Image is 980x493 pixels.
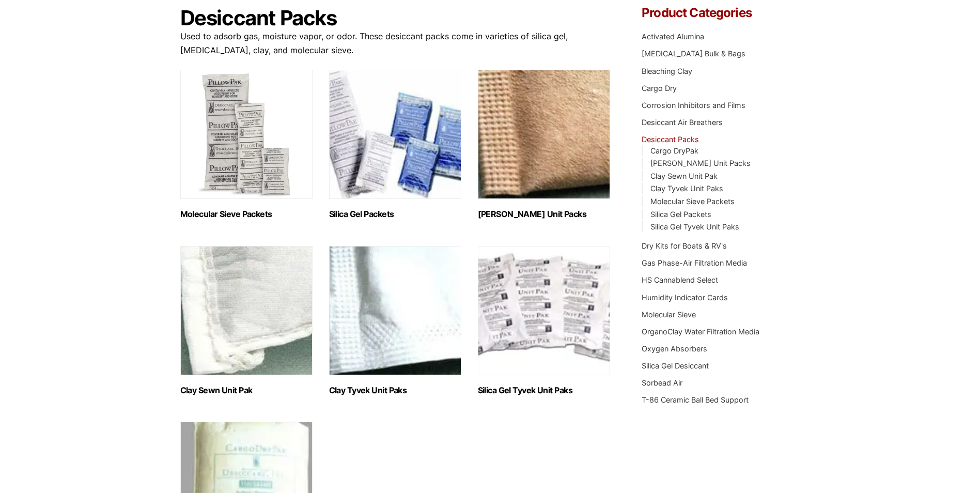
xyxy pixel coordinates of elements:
[180,70,313,199] img: Molecular Sieve Packets
[478,70,610,219] a: Visit product category Clay Kraft Unit Packs
[180,246,313,375] img: Clay Sewn Unit Pak
[642,49,745,58] a: [MEDICAL_DATA] Bulk & Bags
[478,246,610,395] a: Visit product category Silica Gel Tyvek Unit Paks
[478,246,610,375] img: Silica Gel Tyvek Unit Paks
[329,70,461,199] img: Silica Gel Packets
[642,67,692,75] a: Bleaching Clay
[642,258,747,267] a: Gas Phase-Air Filtration Media
[180,7,611,29] h1: Desiccant Packs
[650,210,711,219] a: Silica Gel Packets
[650,197,735,206] a: Molecular Sieve Packets
[642,327,759,336] a: OrganoClay Water Filtration Media
[329,70,461,219] a: Visit product category Silica Gel Packets
[180,29,611,57] p: Used to adsorb gas, moisture vapor, or odor. These desiccant packs come in varieties of silica ge...
[180,70,313,219] a: Visit product category Molecular Sieve Packets
[642,344,707,353] a: Oxygen Absorbers
[642,84,677,93] a: Cargo Dry
[478,386,610,395] h2: Silica Gel Tyvek Unit Paks
[642,101,745,110] a: Corrosion Inhibitors and Films
[180,386,313,395] h2: Clay Sewn Unit Pak
[642,275,718,284] a: HS Cannablend Select
[329,209,461,219] h2: Silica Gel Packets
[642,395,749,404] a: T-86 Ceramic Ball Bed Support
[329,246,461,395] a: Visit product category Clay Tyvek Unit Paks
[642,241,727,250] a: Dry Kits for Boats & RV's
[329,246,461,375] img: Clay Tyvek Unit Paks
[642,118,723,127] a: Desiccant Air Breathers
[329,386,461,395] h2: Clay Tyvek Unit Paks
[650,222,739,231] a: Silica Gel Tyvek Unit Paks
[642,378,682,387] a: Sorbead Air
[642,32,704,41] a: Activated Alumina
[650,159,751,167] a: [PERSON_NAME] Unit Packs
[642,361,709,370] a: Silica Gel Desiccant
[478,70,610,199] img: Clay Kraft Unit Packs
[180,209,313,219] h2: Molecular Sieve Packets
[642,7,800,19] h4: Product Categories
[180,246,313,395] a: Visit product category Clay Sewn Unit Pak
[642,293,728,302] a: Humidity Indicator Cards
[650,146,698,155] a: Cargo DryPak
[650,184,723,193] a: Clay Tyvek Unit Paks
[650,172,718,180] a: Clay Sewn Unit Pak
[642,310,696,319] a: Molecular Sieve
[478,209,610,219] h2: [PERSON_NAME] Unit Packs
[642,135,699,144] a: Desiccant Packs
